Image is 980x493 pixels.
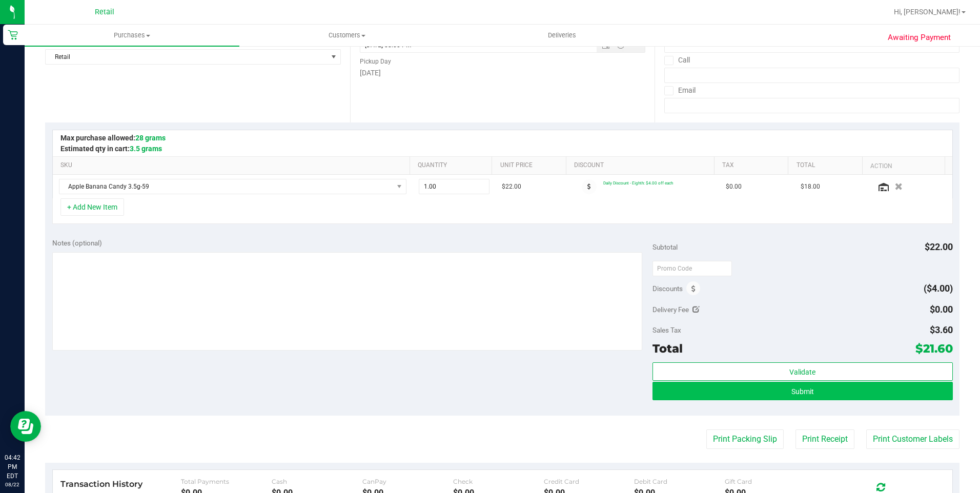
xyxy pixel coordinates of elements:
[95,8,114,16] span: Retail
[795,429,854,449] button: Print Receipt
[791,387,814,396] span: Submit
[8,30,18,40] inline-svg: Retail
[726,182,742,192] span: $0.00
[328,50,340,64] span: select
[418,161,488,170] a: Quantity
[797,161,859,170] a: Total
[652,326,681,334] span: Sales Tax
[453,478,544,485] div: Check
[801,182,820,192] span: $18.00
[888,32,951,44] span: Awaiting Payment
[789,368,815,376] span: Validate
[60,161,405,170] a: SKU
[60,198,124,216] button: + Add New Item
[60,134,166,142] span: Max purchase allowed:
[500,161,562,170] a: Unit Price
[603,180,673,186] span: Daily Discount - Eighth: $4.00 off each
[634,478,725,485] div: Debit Card
[360,57,391,66] label: Pickup Day
[59,179,393,194] span: Apple Banana Candy 3.5g-59
[362,478,453,485] div: CanPay
[652,382,953,400] button: Submit
[52,239,102,247] span: Notes (optional)
[664,83,696,98] label: Email
[419,179,489,194] input: 1.00
[652,305,689,314] span: Delivery Fee
[930,324,953,335] span: $3.60
[930,304,953,315] span: $0.00
[652,279,683,298] span: Discounts
[652,261,732,276] input: Promo Code
[59,179,406,194] span: NO DATA FOUND
[25,25,239,46] a: Purchases
[924,283,953,294] span: ($4.00)
[130,145,162,153] span: 3.5 grams
[5,481,20,488] p: 08/22
[725,478,815,485] div: Gift Card
[664,68,959,83] input: Format: (999) 999-9999
[10,411,41,442] iframe: Resource center
[915,341,953,356] span: $21.60
[544,478,635,485] div: Credit Card
[502,182,521,192] span: $22.00
[866,429,959,449] button: Print Customer Labels
[60,145,162,153] span: Estimated qty in cart:
[925,241,953,252] span: $22.00
[46,50,328,64] span: Retail
[706,429,784,449] button: Print Packing Slip
[894,8,961,16] span: Hi, [PERSON_NAME]!
[272,478,362,485] div: Cash
[135,134,166,142] span: 28 grams
[240,31,454,40] span: Customers
[664,53,690,68] label: Call
[692,306,700,313] i: Edit Delivery Fee
[862,157,945,175] th: Action
[574,161,710,170] a: Discount
[534,31,590,40] span: Deliveries
[181,478,272,485] div: Total Payments
[25,31,239,40] span: Purchases
[239,25,454,46] a: Customers
[5,453,20,481] p: 04:42 PM EDT
[360,68,646,78] div: [DATE]
[722,161,784,170] a: Tax
[652,243,678,251] span: Subtotal
[652,362,953,381] button: Validate
[652,341,683,356] span: Total
[455,25,669,46] a: Deliveries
